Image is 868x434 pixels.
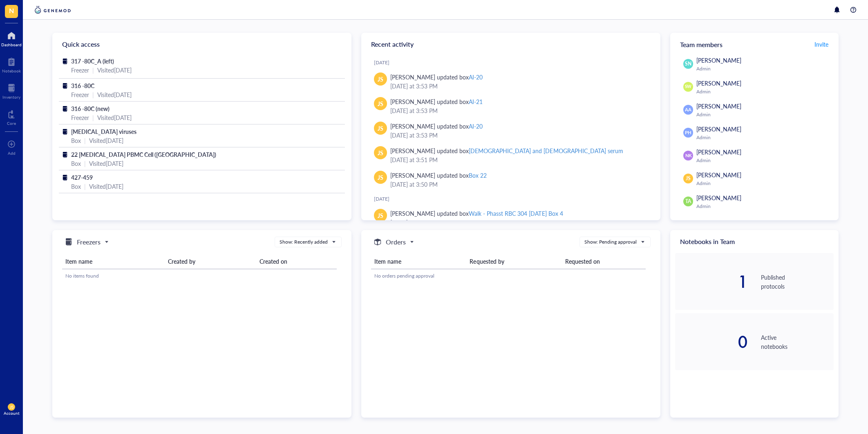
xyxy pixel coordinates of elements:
[71,90,89,99] div: Freezer
[33,5,73,15] img: genemod-logo
[378,75,383,84] span: JS
[374,196,654,202] div: [DATE]
[378,148,383,157] span: JS
[280,238,328,246] div: Show: Recently added
[4,411,20,416] div: Account
[84,182,86,191] div: |
[97,66,132,75] div: Visited [DATE]
[390,97,483,106] div: [PERSON_NAME] updated box
[368,206,654,230] a: JS[PERSON_NAME] updated boxWalk - Phasst RBC 304 [DATE] Box 4[DATE] at 5:49 PM
[390,106,647,115] div: [DATE] at 3:53 PM
[390,180,647,189] div: [DATE] at 3:50 PM
[696,66,830,72] div: Admin
[686,175,691,182] span: JS
[761,273,834,291] div: Published protocols
[469,171,487,179] div: Box 22
[2,68,21,73] div: Notebook
[670,230,839,253] div: Notebooks in Team
[675,274,748,290] div: 1
[696,102,741,110] span: [PERSON_NAME]
[696,79,741,87] span: [PERSON_NAME]
[10,405,13,409] span: JS
[9,5,14,16] span: N
[469,73,483,81] div: AI-20
[368,69,654,94] a: JS[PERSON_NAME] updated boxAI-20[DATE] at 3:53 PM
[696,180,830,187] div: Admin
[65,272,333,280] div: No items found
[685,60,691,68] span: SN
[89,159,123,168] div: Visited [DATE]
[2,55,21,73] a: Notebook
[2,95,20,99] div: Inventory
[1,42,22,47] div: Dashboard
[378,173,383,182] span: JS
[685,84,692,90] span: SW
[696,171,741,179] span: [PERSON_NAME]
[696,125,741,133] span: [PERSON_NAME]
[71,127,136,136] span: [MEDICAL_DATA] viruses
[469,97,483,106] div: AI-21
[84,136,86,145] div: |
[165,254,256,269] th: Created by
[390,171,487,180] div: [PERSON_NAME] updated box
[368,167,654,192] a: JS[PERSON_NAME] updated boxBox 22[DATE] at 3:50 PM
[562,254,646,269] th: Requested on
[2,81,20,99] a: Inventory
[374,272,642,280] div: No orders pending approval
[761,333,834,351] div: Active notebooks
[696,194,741,202] span: [PERSON_NAME]
[814,38,829,51] button: Invite
[466,254,562,269] th: Requested by
[52,33,351,56] div: Quick access
[696,203,830,210] div: Admin
[378,99,383,108] span: JS
[97,90,132,99] div: Visited [DATE]
[77,237,101,247] h5: Freezers
[390,122,483,131] div: [PERSON_NAME] updated box
[71,57,114,65] span: 317 -80C_A (left)
[390,155,647,164] div: [DATE] at 3:51 PM
[1,29,22,47] a: Dashboard
[685,152,691,159] span: NK
[469,147,623,155] div: [DEMOGRAPHIC_DATA] and [DEMOGRAPHIC_DATA] serum
[71,173,93,181] span: 427-459
[670,33,839,56] div: Team members
[390,81,647,90] div: [DATE] at 3:53 PM
[368,94,654,118] a: JS[PERSON_NAME] updated boxAI-21[DATE] at 3:53 PM
[368,118,654,143] a: JS[PERSON_NAME] updated boxAI-20[DATE] at 3:53 PM
[71,113,89,122] div: Freezer
[368,143,654,167] a: JS[PERSON_NAME] updated box[DEMOGRAPHIC_DATA] and [DEMOGRAPHIC_DATA] serum[DATE] at 3:51 PM
[62,254,165,269] th: Item name
[584,238,637,246] div: Show: Pending approval
[256,254,337,269] th: Created on
[84,159,86,168] div: |
[390,146,623,155] div: [PERSON_NAME] updated box
[390,131,647,140] div: [DATE] at 3:53 PM
[696,111,830,118] div: Admin
[374,59,654,66] div: [DATE]
[696,157,830,164] div: Admin
[685,198,691,205] span: TA
[71,136,81,145] div: Box
[97,113,132,122] div: Visited [DATE]
[696,56,741,64] span: [PERSON_NAME]
[696,148,741,156] span: [PERSON_NAME]
[361,33,660,56] div: Recent activity
[8,151,16,156] div: Add
[92,66,94,75] div: |
[696,88,830,95] div: Admin
[371,254,466,269] th: Item name
[7,121,16,126] div: Core
[685,129,691,136] span: PH
[71,159,81,168] div: Box
[390,72,483,81] div: [PERSON_NAME] updated box
[71,182,81,191] div: Box
[71,81,94,90] span: 316 -80C
[7,108,16,126] a: Core
[696,134,830,141] div: Admin
[89,182,123,191] div: Visited [DATE]
[685,106,691,113] span: AA
[71,66,89,75] div: Freezer
[92,113,94,122] div: |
